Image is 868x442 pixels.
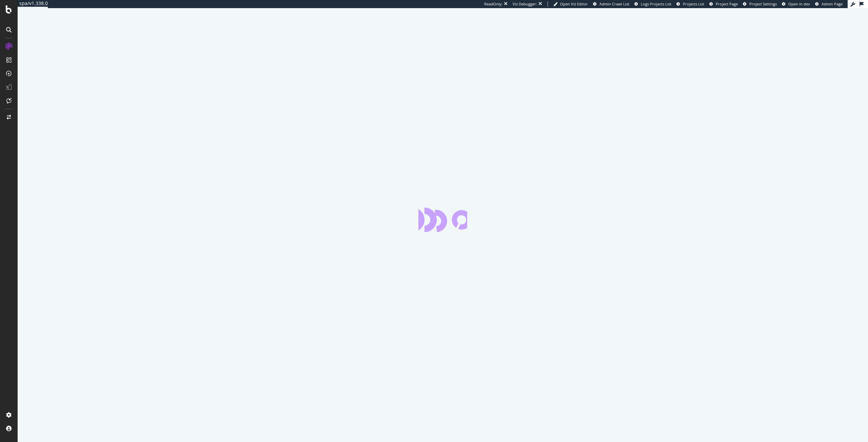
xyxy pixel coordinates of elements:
[634,1,671,7] a: Logs Projects List
[641,1,671,6] span: Logs Projects List
[418,208,467,232] div: animation
[709,1,738,7] a: Project Page
[822,1,843,6] span: Admin Page
[716,1,738,6] span: Project Page
[782,1,810,7] a: Open in dev
[593,1,629,7] a: Admin Crawl List
[743,1,777,7] a: Project Settings
[749,1,777,6] span: Project Settings
[553,1,588,7] a: Open Viz Editor
[513,1,537,7] div: Viz Debugger:
[683,1,704,6] span: Projects List
[560,1,588,6] span: Open Viz Editor
[676,1,704,7] a: Projects List
[599,1,629,6] span: Admin Crawl List
[815,1,843,7] a: Admin Page
[484,1,502,7] div: ReadOnly:
[788,1,810,6] span: Open in dev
